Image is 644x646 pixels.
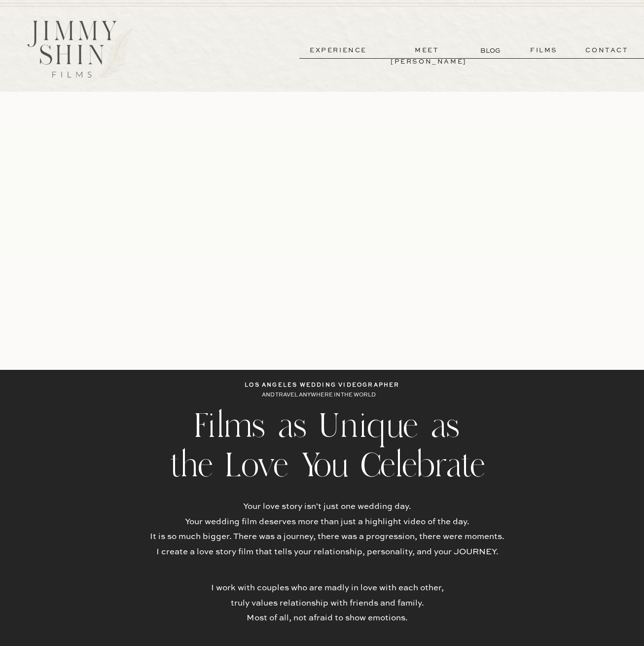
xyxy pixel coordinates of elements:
a: contact [572,45,643,56]
b: los angeles wedding videographer [245,383,399,388]
h2: Films as Unique as the Love You Celebrate [167,406,487,488]
p: AND TRAVEL ANYWHERE IN THE WORLD [262,391,382,401]
a: films [520,45,568,56]
a: BLOG [480,45,502,56]
a: meet [PERSON_NAME] [391,45,464,56]
a: experience [302,45,375,56]
p: I work with couples who are madly in love with each other, truly values relationship with friends... [140,581,515,643]
p: Your love story isn't just one wedding day. Your wedding film deserves more than just a highlight... [140,500,515,575]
